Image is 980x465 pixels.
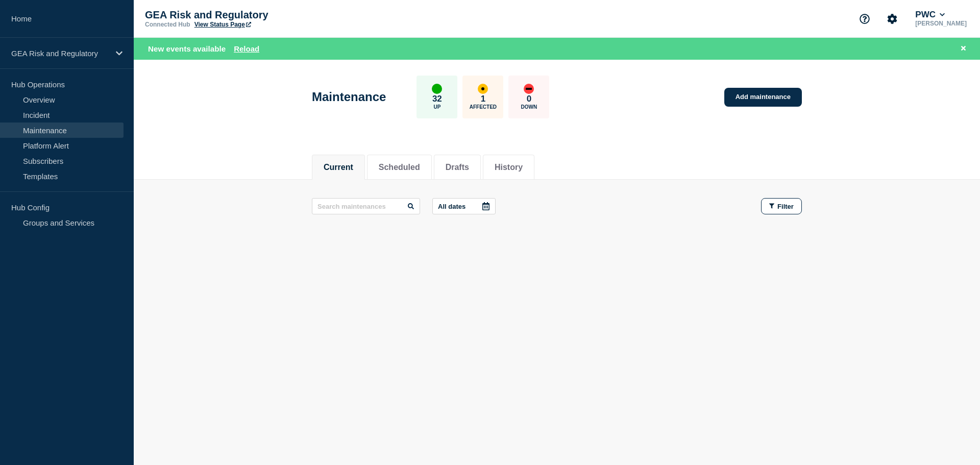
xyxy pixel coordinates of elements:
p: Affected [470,104,497,110]
p: 1 [481,94,485,104]
h1: Maintenance [312,90,386,104]
div: up [432,84,442,94]
button: Scheduled [379,163,420,172]
p: Down [521,104,537,110]
div: down [524,84,534,94]
span: Filter [777,203,794,210]
input: Search maintenances [312,198,420,214]
button: Reload [234,44,259,53]
button: Filter [761,198,802,214]
button: History [495,163,523,172]
span: New events available [148,44,226,53]
button: Account settings [881,8,903,30]
p: 0 [527,94,531,104]
p: All dates [438,203,465,210]
p: 32 [432,94,442,104]
button: Current [324,163,353,172]
button: PWC [913,10,947,20]
p: [PERSON_NAME] [913,20,969,27]
p: GEA Risk and Regulatory [11,49,109,58]
p: Up [433,104,440,110]
button: Drafts [446,163,469,172]
button: All dates [432,198,496,214]
a: View Status Page [194,21,251,28]
button: Support [854,8,875,30]
div: affected [478,84,488,94]
p: Connected Hub [145,21,190,28]
a: Add maintenance [724,88,802,107]
p: GEA Risk and Regulatory [145,9,349,21]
